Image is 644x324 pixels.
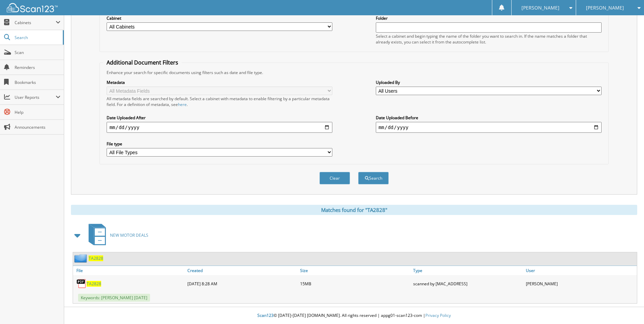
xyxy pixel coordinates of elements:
[257,312,274,318] span: Scan123
[524,266,637,275] a: User
[411,266,524,275] a: Type
[107,79,332,85] label: Metadata
[110,232,148,238] span: NEW MOTOR DEALS
[524,277,637,290] div: [PERSON_NAME]
[15,124,60,130] span: Announcements
[103,59,182,66] legend: Additional Document Filters
[107,141,332,147] label: File type
[15,109,60,115] span: Help
[298,266,411,275] a: Size
[376,33,602,45] div: Select a cabinet and begin typing the name of the folder you want to search in. If the name match...
[15,79,60,85] span: Bookmarks
[107,96,332,107] div: All metadata fields are searched by default. Select a cabinet with metadata to enable filtering b...
[107,122,332,133] input: start
[107,15,332,21] label: Cabinet
[610,291,644,324] iframe: Chat Widget
[376,15,602,21] label: Folder
[586,6,624,10] span: [PERSON_NAME]
[376,79,602,85] label: Uploaded By
[15,20,56,25] span: Cabinets
[411,277,524,290] div: scanned by [MAC_ADDRESS]
[376,122,602,133] input: end
[103,70,605,75] div: Enhance your search for specific documents using filters such as date and file type.
[7,3,58,12] img: scan123-logo-white.svg
[425,312,451,318] a: Privacy Policy
[358,172,389,184] button: Search
[76,278,87,289] img: PDF.png
[71,205,637,215] div: Matches found for "TA2828"
[89,255,103,261] a: TA2828
[521,6,559,10] span: [PERSON_NAME]
[186,266,298,275] a: Created
[15,65,60,70] span: Reminders
[64,307,644,324] div: © [DATE]-[DATE] [DOMAIN_NAME]. All rights reserved | appg01-scan123-com |
[73,266,186,275] a: File
[78,294,150,302] span: Keywords: [PERSON_NAME] [DATE]
[74,254,89,263] img: folder2.png
[15,94,56,100] span: User Reports
[376,115,602,121] label: Date Uploaded Before
[107,115,332,121] label: Date Uploaded After
[298,277,411,290] div: 15MB
[15,50,60,55] span: Scan
[87,281,101,287] a: TA2828
[85,222,148,249] a: NEW MOTOR DEALS
[178,102,187,107] a: here
[186,277,298,290] div: [DATE] 8:28 AM
[15,35,59,40] span: Search
[319,172,350,184] button: Clear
